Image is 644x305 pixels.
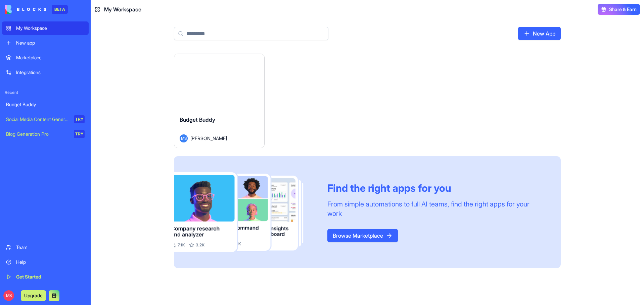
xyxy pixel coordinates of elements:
[2,98,89,111] a: Budget Buddy
[180,116,215,123] span: Budget Buddy
[2,241,89,254] a: Team
[2,66,89,79] a: Integrations
[180,134,188,142] span: MS
[2,113,89,126] a: Social Media Content GeneratorTRY
[16,259,85,265] div: Help
[16,273,85,280] div: Get Started
[5,5,46,14] img: logo
[327,229,398,242] a: Browse Marketplace
[21,290,46,301] button: Upgrade
[2,90,89,95] span: Recent
[327,199,545,218] div: From simple automations to full AI teams, find the right apps for your work
[2,51,89,64] a: Marketplace
[2,21,89,35] a: My Workspace
[16,25,85,32] div: My Workspace
[598,4,640,15] button: Share & Earn
[74,115,85,123] div: TRY
[74,130,85,138] div: TRY
[190,135,227,142] span: [PERSON_NAME]
[16,244,85,251] div: Team
[104,5,141,13] span: My Workspace
[6,116,69,123] div: Social Media Content Generator
[174,54,265,148] a: Budget BuddyMS[PERSON_NAME]
[2,127,89,141] a: Blog Generation ProTRY
[609,6,637,13] span: Share & Earn
[2,36,89,50] a: New app
[3,290,14,301] span: MS
[6,131,69,137] div: Blog Generation Pro
[16,69,85,76] div: Integrations
[2,255,89,269] a: Help
[52,5,68,14] div: BETA
[5,5,68,14] a: BETA
[2,270,89,284] a: Get Started
[174,172,317,252] img: Frame_181_egmpey.png
[518,27,561,40] a: New App
[16,40,85,46] div: New app
[327,182,545,194] div: Find the right apps for you
[16,54,85,61] div: Marketplace
[6,101,85,108] div: Budget Buddy
[21,292,46,299] a: Upgrade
